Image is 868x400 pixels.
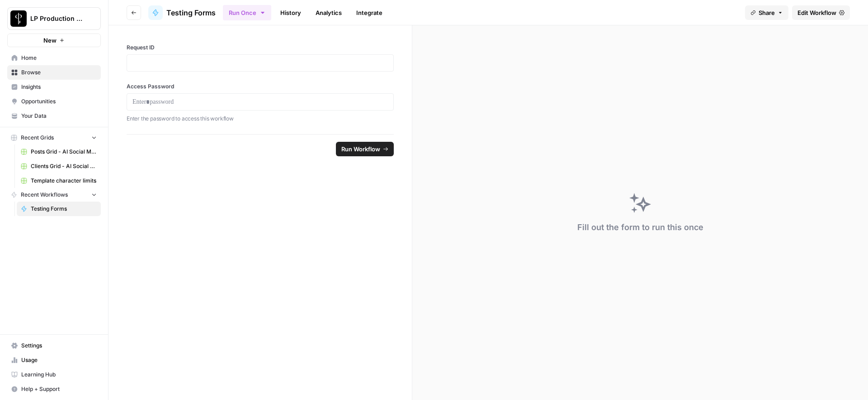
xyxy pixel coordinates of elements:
span: Template character limits [31,177,97,185]
span: Learning Hub [21,371,97,379]
button: Workspace: LP Production Workloads [7,7,101,30]
button: Share [745,5,788,20]
label: Request ID [127,43,394,52]
a: Integrate [351,5,388,20]
a: Analytics [310,5,347,20]
a: Learning Hub [7,367,101,382]
a: Insights [7,80,101,94]
span: Insights [21,83,97,91]
span: Share [759,8,775,17]
span: Edit Workflow [797,8,836,17]
span: Testing Forms [31,205,97,213]
span: Run Workflow [341,145,380,154]
span: Settings [21,342,97,350]
span: Home [21,54,97,62]
a: Your Data [7,109,101,123]
span: Help + Support [21,385,97,393]
p: Enter the password to access this workflow [127,114,394,123]
span: Your Data [21,112,97,120]
span: Testing Forms [166,7,216,18]
a: Edit Workflow [792,5,850,20]
a: Template character limits [17,173,101,188]
button: Recent Workflows [7,188,101,202]
a: Testing Forms [148,5,216,20]
a: Settings [7,338,101,353]
a: Home [7,51,101,65]
span: Recent Workflows [21,191,68,199]
div: Fill out the form to run this once [577,221,703,234]
span: Opportunities [21,97,97,106]
span: Recent Grids [21,134,54,142]
a: Clients Grid - AI Social Media [17,159,101,173]
label: Access Password [127,82,394,91]
span: Browse [21,68,97,77]
span: New [43,36,57,45]
span: LP Production Workloads [30,14,85,23]
button: Run Once [223,5,271,20]
button: Help + Support [7,382,101,396]
a: Testing Forms [17,202,101,216]
a: History [275,5,307,20]
button: Recent Grids [7,131,101,145]
a: Browse [7,65,101,80]
a: Opportunities [7,94,101,109]
button: New [7,34,101,47]
a: Usage [7,353,101,367]
span: Usage [21,356,97,364]
img: LP Production Workloads Logo [10,10,27,27]
span: Clients Grid - AI Social Media [31,162,97,170]
button: Run Workflow [336,142,394,156]
span: Posts Grid - AI Social Media [31,148,97,156]
a: Posts Grid - AI Social Media [17,145,101,159]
